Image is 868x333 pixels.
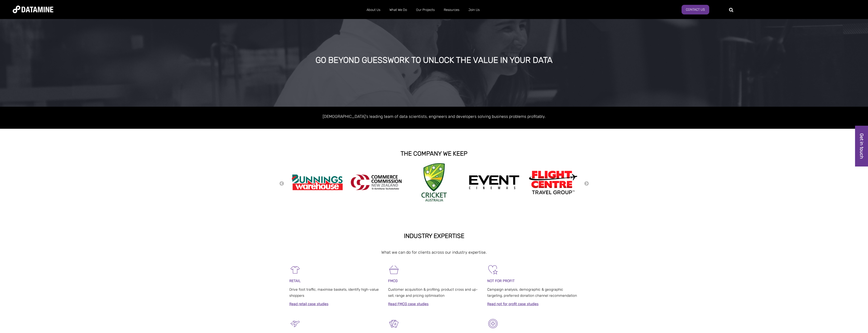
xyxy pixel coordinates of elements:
[292,173,343,192] img: Bunnings Warehouse
[279,181,284,187] button: Previous
[487,287,577,298] span: Campaign analysis, demographic & geographic targeting, preferred donation channel recommendation
[351,175,402,190] img: commercecommission
[289,264,301,275] img: Retail-1
[381,250,487,255] span: What we can do for clients across our industry expertise.
[401,150,467,157] strong: THE COMPANY WE KEEP
[464,3,484,16] a: Join Us
[388,318,400,329] img: Entertainment
[682,5,709,14] a: Contact Us
[362,3,385,16] a: About Us
[388,287,478,298] span: Customer acquisition & profiling, product cross and up-sell, range and pricing optimisation
[385,3,412,16] a: What We Do
[388,279,398,283] span: FMCG
[487,302,539,306] a: Read not for profit case studies
[93,56,775,65] div: GO BEYOND GUESSWORK TO UNLOCK THE VALUE IN YOUR DATA
[487,279,515,283] span: NOT FOR PROFIT
[289,113,579,120] p: [DEMOGRAPHIC_DATA]'s leading team of data scientists, engineers and developers solving business p...
[404,232,464,239] strong: INDUSTRY EXPERTISE
[855,126,868,166] a: Get in touch
[289,287,379,298] span: Drive foot traffic, maximise baskets, identify high-value shoppers
[289,302,328,306] a: Read retail case studies
[469,175,519,190] img: event cinemas
[487,318,499,329] img: Healthcare
[388,302,429,306] a: Read FMCG case studies
[388,264,400,275] img: FMCG
[289,318,301,329] img: Travel & Tourism
[289,279,301,283] span: RETAIL
[487,264,499,275] img: Not For Profit
[439,3,464,16] a: Resources
[421,163,447,201] img: Cricket Australia
[528,169,578,195] img: Flight Centre
[13,6,53,13] img: Datamine
[584,181,589,187] button: Next
[412,3,439,16] a: Our Projects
